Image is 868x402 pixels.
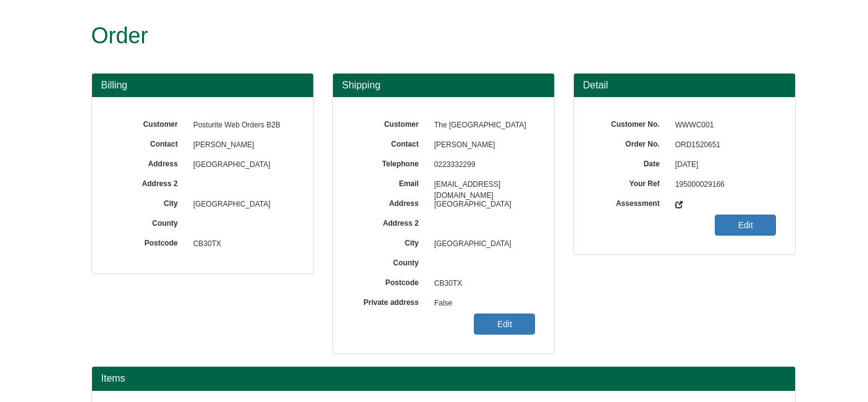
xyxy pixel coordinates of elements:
[187,155,295,175] span: [GEOGRAPHIC_DATA]
[715,215,776,236] a: Edit
[111,195,187,209] label: City
[592,155,669,169] label: Date
[352,215,428,229] label: Address 2
[352,254,428,268] label: County
[352,135,428,150] label: Contact
[352,294,428,308] label: Private address
[428,135,536,155] span: [PERSON_NAME]
[592,135,669,150] label: Order No.
[592,195,669,209] label: Assessment
[669,155,777,175] span: [DATE]
[669,135,777,155] span: ORD1520651
[352,234,428,249] label: City
[101,373,786,384] h2: Items
[592,116,669,130] label: Customer No.
[474,314,535,335] a: Edit
[428,195,536,215] span: [GEOGRAPHIC_DATA]
[669,175,777,195] span: 195000029166
[428,234,536,254] span: [GEOGRAPHIC_DATA]
[583,80,786,91] h3: Detail
[669,116,777,135] span: WWWC001
[111,155,187,169] label: Address
[187,195,295,215] span: [GEOGRAPHIC_DATA]
[187,234,295,254] span: CB30TX
[428,116,536,135] span: The [GEOGRAPHIC_DATA]
[428,175,536,195] span: [EMAIL_ADDRESS][DOMAIN_NAME]
[352,274,428,288] label: Postcode
[352,175,428,189] label: Email
[111,234,187,249] label: Postcode
[101,80,304,91] h3: Billing
[342,80,545,91] h3: Shipping
[111,135,187,150] label: Contact
[111,175,187,189] label: Address 2
[428,155,536,175] span: 0223332299
[352,195,428,209] label: Address
[187,116,295,135] span: Posturite Web Orders B2B
[111,215,187,229] label: County
[352,116,428,130] label: Customer
[91,24,749,48] h1: Order
[111,116,187,130] label: Customer
[428,294,536,314] span: False
[428,274,536,294] span: CB30TX
[592,175,669,189] label: Your Ref
[352,155,428,169] label: Telephone
[187,135,295,155] span: [PERSON_NAME]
